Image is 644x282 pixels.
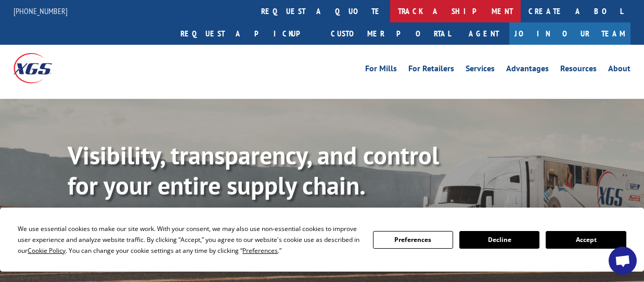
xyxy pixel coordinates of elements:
a: Advantages [506,65,549,76]
a: Services [466,65,495,76]
div: We use essential cookies to make our site work. With your consent, we may also use non-essential ... [18,223,360,256]
a: Request a pickup [173,22,323,45]
a: [PHONE_NUMBER] [14,6,68,16]
a: About [608,65,630,76]
button: Preferences [373,231,453,249]
button: Accept [546,231,626,249]
span: Cookie Policy [28,246,66,255]
a: Join Our Team [509,22,630,45]
a: Agent [458,22,509,45]
a: For Mills [365,65,397,76]
span: Preferences [242,246,278,255]
button: Decline [459,231,539,249]
a: Customer Portal [323,22,458,45]
a: Open chat [609,247,637,275]
b: Visibility, transparency, and control for your entire supply chain. [68,139,439,201]
a: For Retailers [408,65,454,76]
a: Resources [560,65,597,76]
